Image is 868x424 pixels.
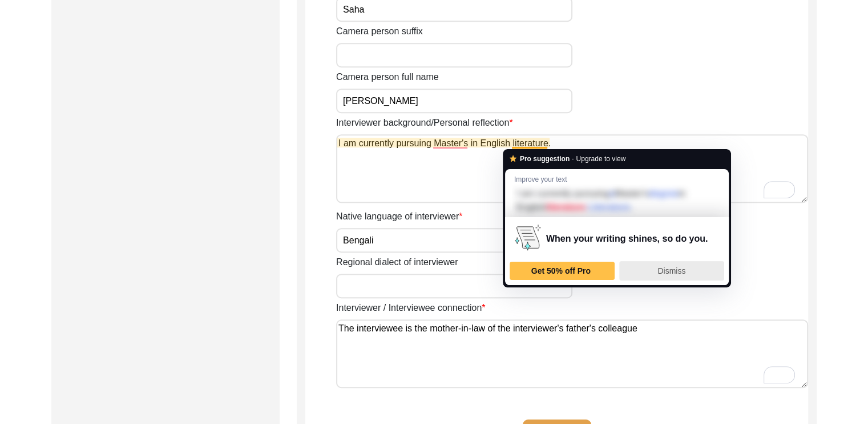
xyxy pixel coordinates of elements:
[336,116,513,130] label: Interviewer background/Personal reflection
[336,319,808,388] textarea: To enrich screen reader interactions, please activate Accessibility in Grammarly extension settings
[336,25,423,38] label: Camera person suffix
[336,301,485,315] label: Interviewer / Interviewee connection
[336,210,462,223] label: Native language of interviewer
[336,134,808,203] textarea: To enrich screen reader interactions, please activate Accessibility in Grammarly extension settings
[336,70,439,84] label: Camera person full name
[336,255,458,269] label: Regional dialect of interviewer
